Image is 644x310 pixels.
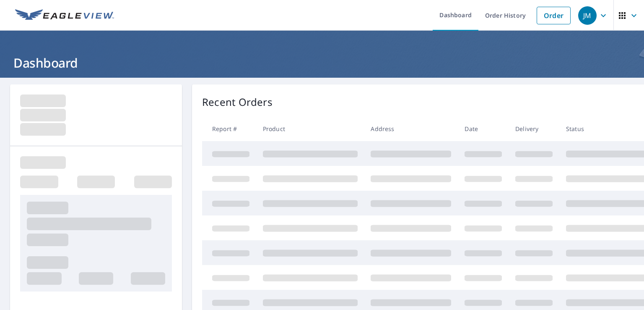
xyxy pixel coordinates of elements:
[537,7,571,24] a: Order
[202,95,273,110] p: Recent Orders
[509,116,559,141] th: Delivery
[256,116,364,141] th: Product
[364,116,458,141] th: Address
[458,116,509,141] th: Date
[202,116,256,141] th: Report #
[10,54,634,71] h1: Dashboard
[15,9,114,22] img: EV Logo
[578,6,597,25] div: JM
